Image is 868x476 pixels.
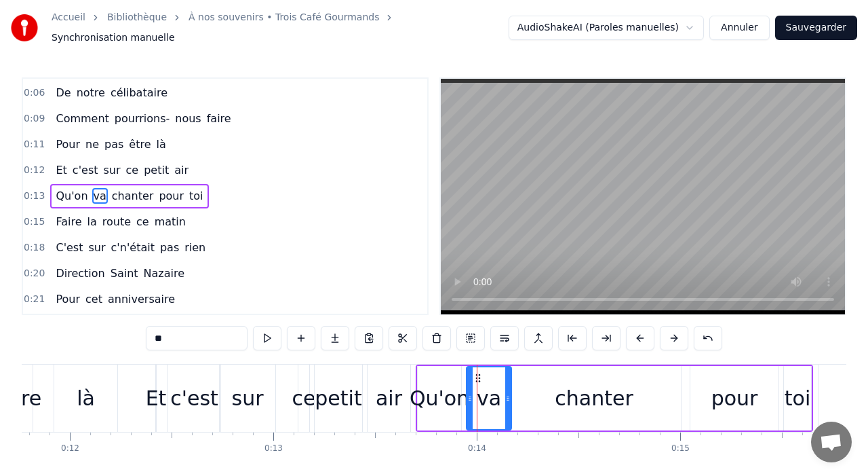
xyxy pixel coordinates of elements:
[142,162,170,178] span: petit
[54,266,106,281] span: Direction
[785,383,810,414] div: toi
[109,266,140,281] span: Saint
[24,293,45,306] span: 0:21
[110,240,156,255] span: c'n'était
[125,162,140,178] span: ce
[52,31,175,45] span: Synchronisation manuelle
[477,383,501,414] div: va
[24,189,45,203] span: 0:13
[54,291,81,307] span: Pour
[127,136,152,152] span: être
[103,136,125,152] span: pas
[292,383,316,414] div: ce
[24,138,45,151] span: 0:11
[555,383,633,414] div: chanter
[24,215,45,229] span: 0:15
[153,214,187,230] span: matin
[410,383,469,414] div: Qu'on
[11,14,38,41] img: youka
[54,240,84,255] span: C'est
[24,164,45,177] span: 0:12
[71,162,100,178] span: c'est
[709,16,769,40] button: Annuler
[188,188,205,204] span: toi
[109,85,169,100] span: célibataire
[811,422,852,462] div: Ouvrir le chat
[86,214,98,230] span: la
[170,383,218,414] div: c'est
[146,383,167,414] div: Et
[92,188,108,204] span: va
[468,443,486,454] div: 0:14
[671,443,690,454] div: 0:15
[189,11,379,24] a: À nos souvenirs • Trois Café Gourmands
[157,188,185,204] span: pour
[101,214,132,230] span: route
[106,291,176,307] span: anniversaire
[84,291,104,307] span: cet
[54,162,68,178] span: Et
[775,16,857,40] button: Sauvegarder
[205,111,233,126] span: faire
[24,86,45,100] span: 0:06
[52,11,509,45] nav: breadcrumb
[232,383,264,414] div: sur
[155,136,167,152] span: là
[183,240,207,255] span: rien
[376,383,402,414] div: air
[54,136,81,152] span: Pour
[102,162,122,178] span: sur
[75,85,106,100] span: notre
[54,85,72,100] span: De
[173,162,190,178] span: air
[135,214,151,230] span: ce
[24,241,45,255] span: 0:18
[24,112,45,126] span: 0:09
[315,383,361,414] div: petit
[54,111,110,126] span: Comment
[77,383,95,414] div: là
[87,240,106,255] span: sur
[54,188,89,204] span: Qu'on
[54,214,83,230] span: Faire
[61,443,79,454] div: 0:12
[264,443,283,454] div: 0:13
[107,11,167,24] a: Bibliothèque
[159,240,180,255] span: pas
[113,111,171,126] span: pourrions-
[24,267,45,280] span: 0:20
[174,111,202,126] span: nous
[52,11,85,24] a: Accueil
[711,383,758,414] div: pour
[142,266,186,281] span: Nazaire
[111,188,155,204] span: chanter
[84,136,100,152] span: ne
